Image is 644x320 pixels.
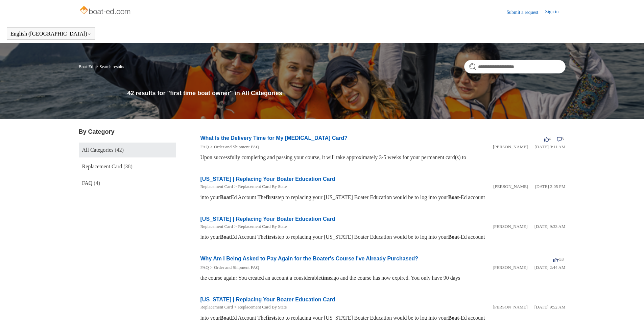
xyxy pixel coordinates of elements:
li: Replacement Card By State [233,304,287,311]
li: [PERSON_NAME] [493,264,527,271]
div: into your Ed Account The step to replacing your [US_STATE] Boater Education would be to log into ... [200,193,566,201]
li: Replacement Card By State [233,223,287,230]
span: All Categories [82,147,114,153]
a: Replacement Card By State [238,304,287,310]
li: [PERSON_NAME] [493,144,528,150]
li: [PERSON_NAME] [493,183,528,190]
div: into your Ed Account The step to replacing your [US_STATE] Boater Education would be to log into ... [200,233,566,241]
img: Boat-Ed Help Center home page [79,4,133,18]
a: FAQ (4) [79,176,176,191]
a: Why Am I Being Asked to Pay Again for the Boater's Course I've Already Purchased? [200,256,419,261]
li: Replacement Card [200,183,233,190]
a: Replacement Card [200,304,233,310]
a: Replacement Card By State [238,224,287,229]
a: Order and Shipment FAQ [214,265,259,270]
em: first [266,234,275,240]
a: FAQ [200,265,209,270]
em: Boat [220,234,231,240]
li: Boat-Ed [79,64,95,69]
span: -53 [553,257,564,262]
time: 03/16/2022, 02:44 [534,265,566,270]
a: Sign in [545,8,565,16]
span: FAQ [82,180,93,186]
em: Boat [220,194,231,200]
span: 4 [544,136,551,141]
h1: 42 results for "first time boat owner" in All Categories [127,89,566,98]
time: 05/22/2024, 09:33 [534,224,566,229]
span: (42) [115,147,124,153]
li: [PERSON_NAME] [493,304,527,311]
span: Replacement Card [82,164,122,169]
a: Replacement Card (38) [79,159,176,174]
em: first [266,194,275,200]
em: time [321,275,331,281]
a: Replacement Card [200,184,233,189]
li: Order and Shipment FAQ [209,264,259,271]
span: 3 [557,136,564,141]
li: Replacement Card [200,223,233,230]
span: (4) [94,180,100,186]
a: [US_STATE] | Replacing Your Boater Education Card [200,176,335,182]
a: Boat-Ed [79,64,93,69]
time: 03/14/2022, 03:11 [534,144,565,149]
a: Submit a request [506,9,545,16]
li: Order and Shipment FAQ [209,144,259,150]
div: Upon successfully completing and passing your course, it will take approximately 3-5 weeks for yo... [200,153,566,162]
li: FAQ [200,144,209,150]
h3: By Category [79,127,176,136]
a: All Categories (42) [79,143,176,157]
a: What Is the Delivery Time for My [MEDICAL_DATA] Card? [200,135,348,141]
time: 05/22/2024, 09:52 [534,304,566,310]
li: Replacement Card [200,304,233,311]
a: FAQ [200,144,209,149]
li: FAQ [200,264,209,271]
a: [US_STATE] | Replacing Your Boater Education Card [200,297,335,302]
li: Search results [94,64,124,69]
li: Replacement Card By State [233,183,287,190]
div: Live chat [621,297,639,315]
a: [US_STATE] | Replacing Your Boater Education Card [200,216,335,222]
li: [PERSON_NAME] [493,223,527,230]
span: (38) [123,164,133,169]
div: the course again: You created an account a considerable ago and the course has now expired. You o... [200,274,566,282]
button: English ([GEOGRAPHIC_DATA]) [10,31,91,37]
input: Search [464,60,566,73]
time: 05/22/2024, 14:05 [535,184,565,189]
a: Replacement Card By State [238,184,287,189]
em: Boat [448,194,459,200]
a: Replacement Card [200,224,233,229]
a: Order and Shipment FAQ [214,144,259,149]
em: Boat [448,234,459,240]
